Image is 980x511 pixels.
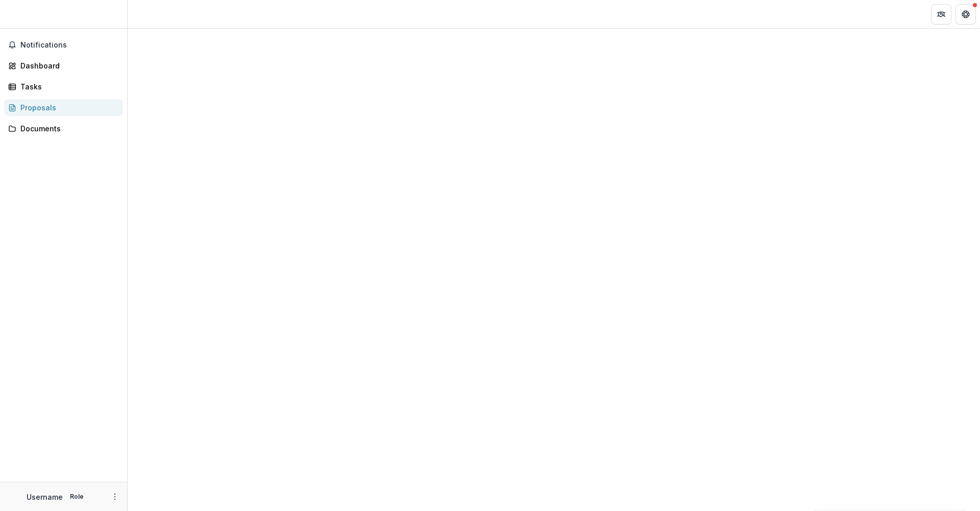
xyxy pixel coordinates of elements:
a: Proposals [4,99,123,116]
div: Dashboard [20,60,115,71]
button: Partners [931,4,951,25]
p: Username [27,492,63,502]
a: Tasks [4,78,123,95]
p: Role [67,492,87,501]
div: Documents [20,123,115,134]
button: More [109,491,121,503]
div: Tasks [20,81,115,92]
button: Notifications [4,37,123,53]
button: Get Help [955,4,976,25]
a: Documents [4,120,123,137]
a: Dashboard [4,57,123,74]
div: Proposals [20,102,115,113]
span: Notifications [20,41,119,50]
